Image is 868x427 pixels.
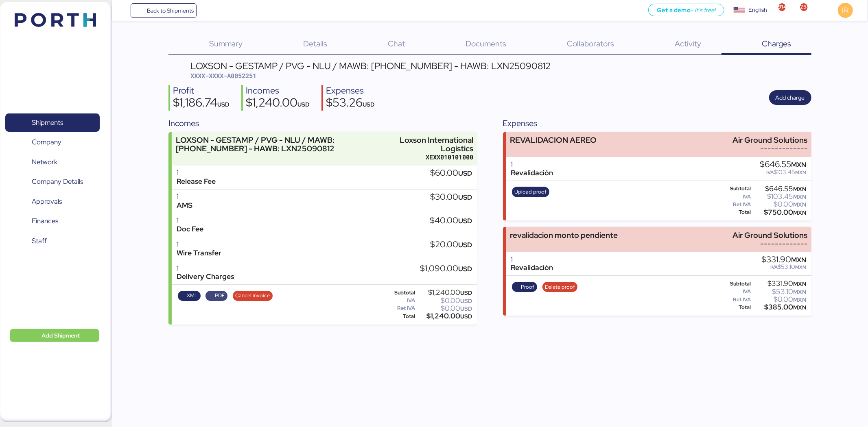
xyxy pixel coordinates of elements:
div: Loxson International Logistics [399,136,473,153]
div: English [748,6,767,14]
span: Approvals [32,196,62,207]
span: MXN [794,185,807,193]
span: Shipments [32,117,63,129]
div: $1,090.00 [420,264,472,273]
div: $60.00 [430,169,472,178]
span: USD [458,193,472,202]
div: IVA [719,289,751,294]
div: Total [719,305,751,310]
span: USD [298,100,310,108]
span: MXN [794,193,807,200]
span: Collaborators [567,38,614,49]
div: REVALIDACION AEREO [510,136,597,144]
div: $30.00 [430,193,472,202]
span: Summary [209,38,243,49]
div: $385.00 [753,304,807,310]
button: Menu [117,4,131,17]
div: 1 [177,193,192,201]
div: $646.55 [760,160,807,169]
span: Charges [762,38,791,49]
div: Expenses [326,85,375,97]
span: USD [460,313,472,320]
div: AMS [177,201,192,210]
a: Approvals [5,192,100,211]
span: PDF [215,291,225,300]
div: Total [719,209,751,215]
div: $0.00 [417,298,472,304]
div: $0.00 [752,201,807,207]
a: Finances [5,212,100,231]
div: $53.10 [753,289,807,295]
span: USD [458,240,472,249]
span: XML [187,291,198,300]
span: Activity [675,38,701,49]
button: Cancel invoice [233,291,273,301]
div: IVA [719,194,751,200]
div: $20.00 [430,240,472,249]
div: $331.90 [753,281,807,287]
div: Doc Fee [177,225,203,233]
div: Ret IVA [384,305,415,311]
span: Finances [32,215,58,227]
span: MXN [796,264,807,270]
div: $103.45 [760,169,807,175]
button: Proof [512,282,537,292]
div: Revalidación [511,264,553,272]
span: XXXX-XXXX-A0052251 [190,72,256,80]
a: Shipments [5,113,100,132]
span: IVA [771,264,778,270]
span: Proof [521,283,534,292]
span: MXN [794,201,807,208]
span: IVA [767,169,774,176]
div: ------------- [732,144,807,153]
span: MXN [791,255,807,264]
span: Details [303,38,327,49]
div: 1 [177,264,234,273]
div: Revalidación [511,169,553,177]
a: Company Details [5,172,100,191]
span: Staff [32,235,47,247]
span: USD [458,169,472,178]
div: Total [384,314,415,319]
div: Subtotal [719,281,751,287]
div: Delivery Charges [177,272,234,281]
span: USD [460,305,472,312]
div: $0.00 [753,296,807,303]
span: Company Details [32,176,83,187]
span: MXN [796,169,807,176]
span: USD [458,216,472,225]
span: MXN [794,280,807,288]
span: USD [460,297,472,305]
div: LOXSON - GESTAMP / PVG - NLU / MAWB: [PHONE_NUMBER] - HAWB: LXN25090812 [190,61,551,70]
div: Air Ground Solutions [732,136,807,144]
div: Incomes [246,85,310,97]
div: $1,240.00 [417,313,472,319]
div: Incomes [168,117,477,129]
div: $331.90 [762,255,807,264]
span: IR [842,5,848,15]
div: $646.55 [752,186,807,192]
span: Cancel invoice [235,291,270,300]
div: XEXX010101000 [399,153,473,161]
span: Documents [466,38,506,49]
div: $53.10 [762,264,807,270]
div: LOXSON - GESTAMP / PVG - NLU / MAWB: [PHONE_NUMBER] - HAWB: LXN25090812 [176,136,395,153]
div: Expenses [503,117,811,129]
div: Profit [173,85,230,97]
span: Back to Shipments [147,6,194,15]
a: Network [5,153,100,172]
span: MXN [794,288,807,296]
span: USD [458,264,472,273]
div: Subtotal [719,186,751,192]
button: Delete proof [542,282,578,292]
div: Ret IVA [719,202,751,207]
div: 1 [177,169,216,177]
span: MXN [794,296,807,303]
div: $1,186.74 [173,97,230,111]
a: Staff [5,231,100,250]
div: $40.00 [430,216,472,225]
div: IVA [384,298,415,303]
span: MXN [794,304,807,311]
span: MXN [794,209,807,216]
span: Network [32,156,57,168]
